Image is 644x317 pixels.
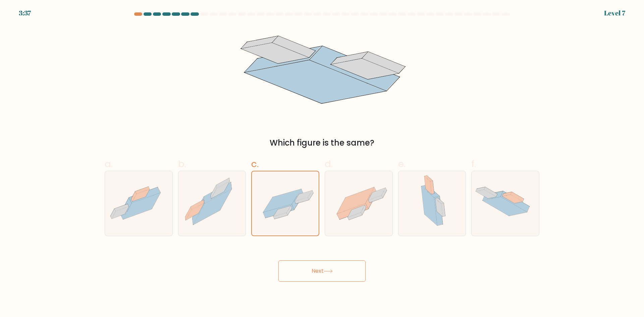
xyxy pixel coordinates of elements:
[471,157,476,170] span: f.
[178,157,186,170] span: b.
[325,157,333,170] span: d.
[105,157,113,170] span: a.
[398,157,406,170] span: e.
[109,137,535,149] div: Which figure is the same?
[278,260,366,282] button: Next
[251,157,259,170] span: c.
[604,8,625,18] div: Level 7
[19,8,31,18] div: 3:37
